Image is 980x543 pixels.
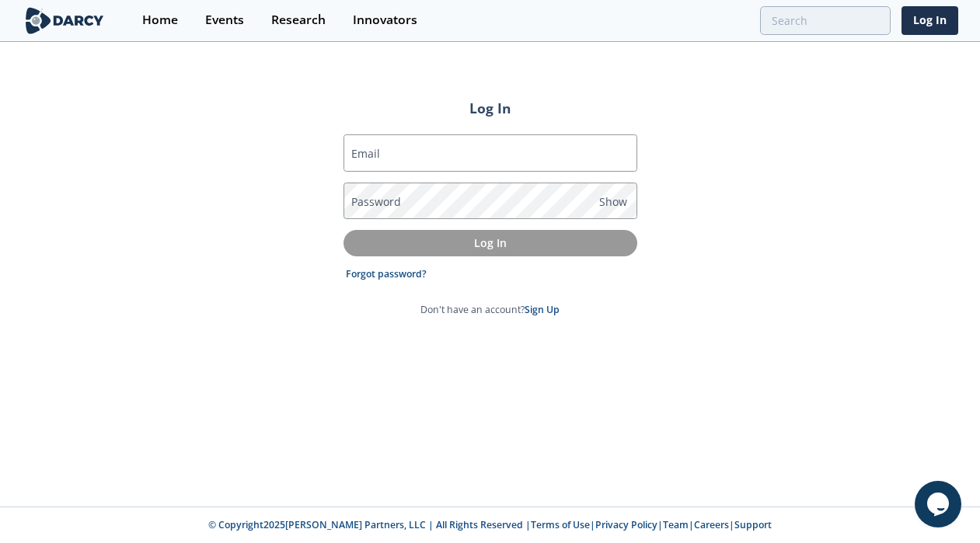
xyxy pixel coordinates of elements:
p: Don't have an account? [420,303,560,317]
label: Email [351,145,380,162]
p: © Copyright 2025 [PERSON_NAME] Partners, LLC | All Rights Reserved | | | | | [114,518,867,532]
div: Home [142,14,178,26]
input: Advanced Search [760,6,891,35]
img: logo-wide.svg [23,7,107,34]
div: Events [205,14,244,26]
div: Research [271,14,326,26]
label: Password [351,193,401,210]
a: Sign Up [525,303,560,316]
a: Team [663,518,689,531]
a: Privacy Policy [595,518,657,531]
a: Support [734,518,772,531]
iframe: chat widget [915,481,964,527]
p: Log In [354,235,626,251]
a: Terms of Use [531,518,590,531]
button: Log In [344,230,637,256]
a: Log In [902,6,958,35]
a: Forgot password? [346,267,427,281]
a: Careers [694,518,729,531]
span: Show [599,193,627,210]
div: Innovators [353,14,417,26]
h2: Log In [344,98,637,118]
